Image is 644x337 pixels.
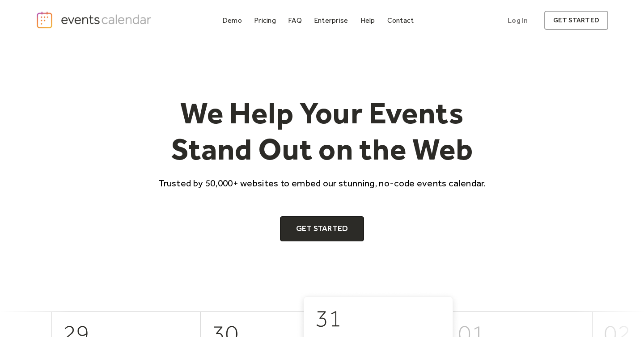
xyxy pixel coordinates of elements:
[499,11,537,30] a: Log In
[384,14,418,26] a: Contact
[314,18,348,23] div: Enterprise
[36,11,154,29] a: home
[310,14,352,26] a: Enterprise
[284,14,305,26] a: FAQ
[254,18,276,23] div: Pricing
[219,14,246,26] a: Demo
[280,216,364,241] a: Get Started
[360,18,375,23] div: Help
[357,14,379,26] a: Help
[250,14,280,26] a: Pricing
[150,95,494,168] h1: We Help Your Events Stand Out on the Web
[222,18,242,23] div: Demo
[544,11,608,30] a: get started
[150,177,494,190] p: Trusted by 50,000+ websites to embed our stunning, no-code events calendar.
[288,18,302,23] div: FAQ
[387,18,414,23] div: Contact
